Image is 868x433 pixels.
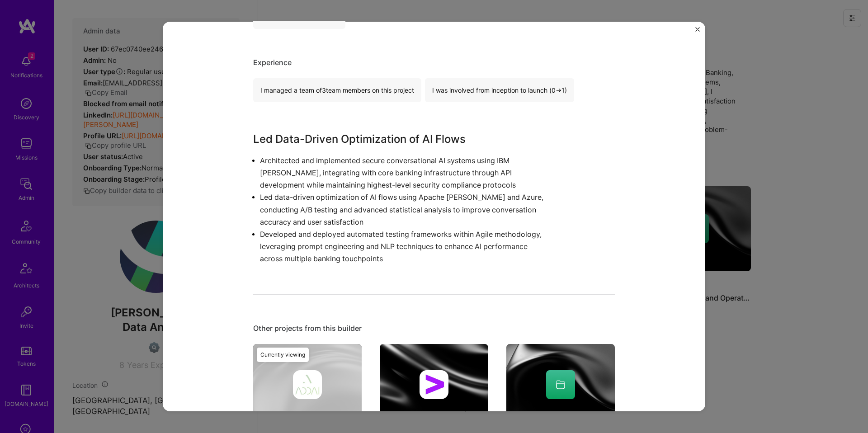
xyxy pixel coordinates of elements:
[260,228,547,265] p: Developed and deployed automated testing frameworks within Agile methodology, leveraging prompt e...
[695,27,700,37] button: Close
[253,324,615,333] div: Other projects from this builder
[253,58,615,67] div: Experience
[425,78,574,102] div: I was involved from inception to launch (0 -> 1)
[260,191,547,228] p: Led data-driven optimization of AI flows using Apache [PERSON_NAME] and Azure, conducting A/B tes...
[380,344,488,425] img: cover
[260,155,547,192] p: Architected and implemented secure conversational AI systems using IBM [PERSON_NAME], integrating...
[253,344,362,425] img: cover
[257,348,309,362] div: Currently viewing
[506,344,615,425] img: cover
[253,131,547,147] h3: Led Data-Driven Optimization of AI Flows
[253,78,421,102] div: I managed a team of 3 team members on this project
[420,370,448,399] img: Company logo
